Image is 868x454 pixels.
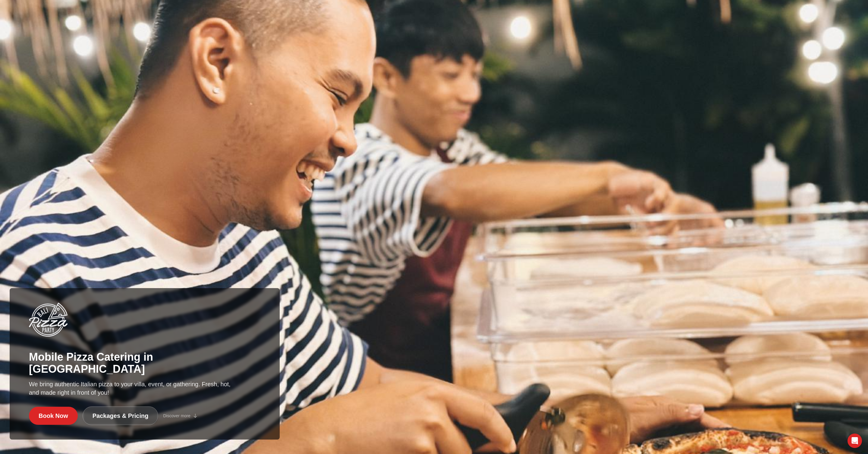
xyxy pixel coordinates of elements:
[163,413,190,419] span: Discover more
[29,380,231,397] p: We bring authentic Italian pizza to your villa, event, or gathering. Fresh, hot, and made right i...
[29,407,78,425] a: Book Now
[29,351,260,375] h1: Mobile Pizza Catering in [GEOGRAPHIC_DATA]
[29,303,68,337] img: Bali Pizza Party Logo - Mobile Pizza Catering in Bali
[848,434,862,448] div: Open Intercom Messenger
[83,406,159,425] a: Packages & Pricing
